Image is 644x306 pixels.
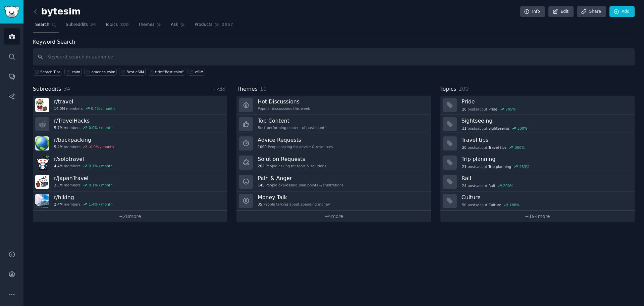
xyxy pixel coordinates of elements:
div: members [54,202,113,207]
div: eSIM [195,70,203,74]
a: Search [33,19,59,33]
a: Share [577,6,606,17]
a: Sightseeing31postsaboutSightseeing300% [440,115,635,134]
div: members [54,164,113,168]
a: Info [520,6,545,17]
a: r/travel14.0Mmembers0.4% / month [33,96,227,115]
img: solotravel [35,156,49,170]
h3: r/ JapanTravel [54,175,113,182]
a: r/TravelHacks5.7Mmembers0.0% / month [33,115,227,134]
h3: Advice Requests [258,136,333,143]
span: 145 [258,183,264,187]
h3: Money Talk [258,194,330,201]
span: 262 [258,164,264,168]
a: r/hiking2.4Mmembers1.4% / month [33,191,227,211]
a: Solution Requests262People asking for tools & solutions [236,153,431,172]
span: Pride [488,107,497,112]
div: members [54,183,113,187]
img: travel [35,98,49,112]
span: 200 [459,86,469,92]
a: eSIM [187,68,205,76]
a: r/backpacking5.4Mmembers-0.0% / month [33,134,227,153]
span: 1000 [258,144,267,149]
span: 2.4M [54,202,63,207]
span: Ask [171,22,178,28]
div: 0.1 % / month [89,164,113,168]
h3: Trip planning [462,156,630,163]
span: Subreddits [33,85,61,93]
div: 0.0 % / month [89,125,113,130]
a: +28more [33,211,227,222]
div: People asking for tools & solutions [258,164,326,168]
span: 21 [462,164,466,169]
a: Subreddits34 [63,19,98,33]
a: Add [609,6,635,17]
img: GummySearch logo [4,6,19,18]
div: 1.4 % / month [89,202,113,207]
h3: r/ hiking [54,194,113,201]
a: +194more [440,211,635,222]
div: 0.4 % / month [91,106,115,111]
div: post s about [462,125,528,131]
h3: r/ backpacking [54,136,114,143]
span: Topics [105,22,118,28]
span: Topics [440,85,457,93]
h3: Top Content [258,117,327,124]
label: Keyword Search [33,39,75,45]
a: Money Talk35People talking about spending money [236,191,431,211]
a: Themes [136,19,164,33]
div: america esim [92,70,115,74]
span: 31 [462,126,466,131]
h2: bytesim [33,6,81,17]
img: hiking [35,194,49,208]
a: + Add [212,87,225,92]
div: Popular discussions this week [258,106,310,111]
span: 10 [260,86,267,92]
div: post s about [462,144,526,150]
div: People talking about spending money [258,202,330,207]
div: members [54,125,113,130]
a: esim [64,68,82,76]
div: -0.0 % / month [89,144,114,149]
div: post s about [462,183,514,189]
a: title:"Best esim" [148,68,185,76]
h3: r/ solotravel [54,156,113,163]
a: +4more [236,211,431,222]
div: 300 % [517,126,527,131]
span: 20 [462,107,466,112]
h3: Solution Requests [258,156,326,163]
div: 795 % [505,107,516,112]
a: Pride20postsaboutPride795% [440,96,635,115]
span: 50 [462,203,466,207]
div: 233 % [519,164,529,169]
a: r/JapanTravel3.5Mmembers0.1% / month [33,172,227,191]
div: People expressing pain points & frustrations [258,183,343,187]
a: Ask [168,19,187,33]
a: Edit [548,6,574,17]
h3: Culture [462,194,630,201]
a: Hot DiscussionsPopular discussions this week [236,96,431,115]
img: JapanTravel [35,175,49,189]
span: Themes [236,85,258,93]
a: Advice Requests1000People asking for advice & resources [236,134,431,153]
span: Subreddits [66,22,88,28]
div: members [54,106,115,111]
h3: Travel tips [462,136,630,143]
a: r/solotravel4.4Mmembers0.1% / month [33,153,227,172]
span: Travel tips [488,145,506,150]
span: Culture [488,203,501,207]
div: post s about [462,106,516,112]
span: 24 [462,183,466,188]
div: 188 % [509,203,520,207]
a: Topics200 [103,19,131,33]
h3: Pride [462,98,630,105]
a: america esim [84,68,117,76]
a: Trip planning21postsaboutTrip planning233% [440,153,635,172]
span: Search Tips [40,70,61,74]
span: 20 [462,145,466,150]
span: 35 [258,202,262,207]
h3: r/ travel [54,98,115,105]
div: post s about [462,164,530,170]
div: Best-performing content of past month [258,125,327,130]
span: 5.7M [54,125,63,130]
